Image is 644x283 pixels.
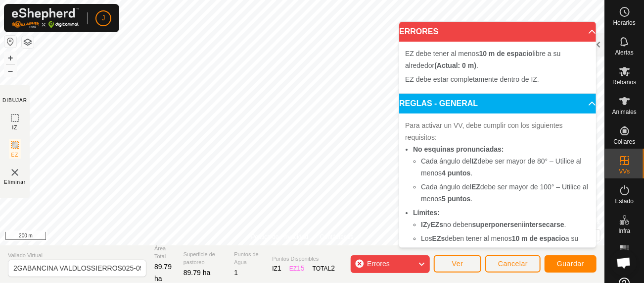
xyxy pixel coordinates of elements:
[251,232,308,241] a: Política de Privacidad
[2,97,27,104] div: DIBUJAR
[618,228,630,234] span: Infra
[289,263,305,274] div: EZ
[331,264,335,272] span: 2
[234,269,238,277] span: 1
[413,145,504,153] b: No esquinas pronunciadas:
[4,65,16,77] button: –
[154,263,172,283] span: 89.79 ha
[485,255,541,273] button: Cancelar
[297,264,305,272] span: 15
[471,183,480,191] b: EZ
[619,169,630,174] span: VVs
[405,50,560,69] span: EZ debe tener al menos libre a su alrededor .
[313,263,335,274] div: TOTAL
[399,22,596,42] p-accordion-header: ERRORES
[607,258,642,270] span: Mapa de Calor
[12,8,79,28] img: Logo Gallagher
[610,249,637,276] div: Chat abierto
[102,13,105,23] span: J
[612,79,636,85] span: Rebaños
[442,169,470,177] b: 4 puntos
[8,251,146,260] span: Vallado Virtual
[399,100,478,108] span: REGLAS - GENERAL
[421,219,590,230] li: y no deben ni .
[615,198,634,204] span: Estado
[399,42,596,93] p-accordion-content: ERRORES
[234,250,264,267] span: Puntos de Agua
[367,260,390,268] span: Errores
[615,50,634,56] span: Alertas
[421,181,590,205] li: Cada ángulo del debe ser mayor de 100° – Utilice al menos .
[405,121,563,141] span: Para activar un VV, debe cumplir con los siguientes requisitos:
[11,151,19,159] span: EZ
[479,50,532,57] b: 10 m de espacio
[557,260,584,268] span: Guardar
[184,250,227,267] span: Superficie de pastoreo
[613,20,636,26] span: Horarios
[399,28,438,36] span: ERRORES
[432,234,445,242] b: EZs
[421,232,590,256] li: Los deben tener al menos a su alrededor.
[277,264,281,272] span: 1
[4,178,26,186] span: Eliminar
[523,221,564,228] b: intersecarse
[512,234,565,242] b: 10 m de espacio
[612,109,637,115] span: Animales
[613,139,635,145] span: Collares
[22,36,34,48] button: Capas del Mapa
[434,255,481,273] button: Ver
[272,263,281,274] div: IZ
[399,94,596,113] p-accordion-header: REGLAS - GENERAL
[4,36,16,48] button: Restablecer Mapa
[413,209,440,217] b: Límites:
[442,195,470,203] b: 5 puntos
[9,167,21,178] img: VV
[421,221,427,228] b: IZ
[430,221,443,228] b: EZs
[545,255,597,273] button: Guardar
[421,155,590,179] li: Cada ángulo del debe ser mayor de 80° – Utilice al menos .
[12,124,18,131] span: IZ
[434,61,476,69] b: (Actual: 0 m)
[4,52,16,64] button: +
[184,269,211,277] span: 89.79 ha
[471,157,477,165] b: IZ
[272,255,335,263] span: Puntos Disponibles
[154,244,176,261] span: Área Total
[320,232,353,241] a: Contáctenos
[498,260,528,268] span: Cancelar
[452,260,463,268] span: Ver
[405,75,539,83] span: EZ debe estar completamente dentro de IZ.
[472,221,518,228] b: superponerse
